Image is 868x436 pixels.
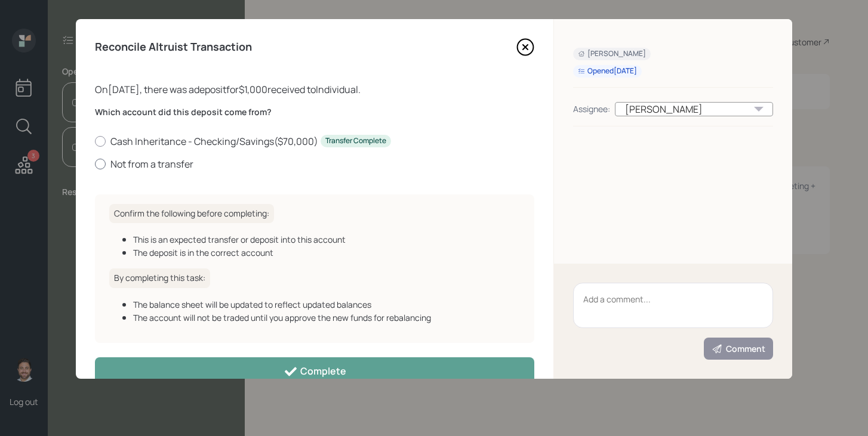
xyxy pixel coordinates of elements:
h6: By completing this task: [109,268,210,288]
button: Complete [95,357,534,384]
button: Comment [704,338,773,360]
label: Not from a transfer [95,157,534,171]
div: On [DATE] , there was a deposit for $1,000 received to Individual . [95,82,534,97]
h6: Confirm the following before completing: [109,204,274,224]
div: [PERSON_NAME] [578,49,646,59]
label: Cash Inheritance - Checking/Savings ( $70,000 ) [95,135,534,148]
div: [PERSON_NAME] [615,102,773,116]
h4: Reconcile Altruist Transaction [95,41,252,54]
div: Opened [DATE] [578,66,637,76]
div: The balance sheet will be updated to reflect updated balances [133,298,520,311]
div: The account will not be traded until you approve the new funds for rebalancing [133,311,520,324]
div: Complete [284,364,346,379]
div: Assignee: [573,103,610,115]
div: Transfer Complete [325,136,386,146]
div: This is an expected transfer or deposit into this account [133,233,520,246]
div: Comment [712,343,765,355]
label: Which account did this deposit come from? [95,106,534,118]
div: The deposit is in the correct account [133,246,520,259]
